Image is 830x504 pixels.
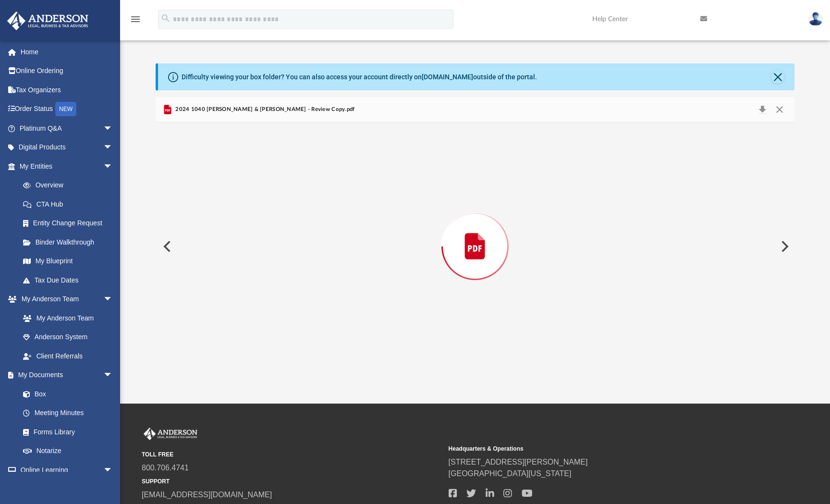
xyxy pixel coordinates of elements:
[449,444,749,453] small: Headquarters & Operations
[103,138,122,158] span: arrow_drop_down
[808,12,823,26] img: User Pic
[4,12,91,30] img: Anderson Advisors Platinum Portal
[13,346,122,366] a: Client Referrals
[103,157,122,176] span: arrow_drop_down
[7,460,122,479] a: Online Learningarrow_drop_down
[142,464,189,472] a: 800.706.4741
[13,176,127,195] a: Overview
[7,366,122,385] a: My Documentsarrow_drop_down
[7,119,127,138] a: Platinum Q&Aarrow_drop_down
[13,270,127,290] a: Tax Due Dates
[422,73,473,81] a: [DOMAIN_NAME]
[13,308,118,328] a: My Anderson Team
[142,477,442,486] small: SUPPORT
[13,384,118,404] a: Box
[130,18,141,25] a: menu
[173,105,354,114] span: 2024 1040 [PERSON_NAME] & [PERSON_NAME] - Review Copy.pdf
[182,72,537,82] div: Difficulty viewing your box folder? You can also access your account directly on outside of the p...
[13,252,122,271] a: My Blueprint
[156,233,177,260] button: Previous File
[103,460,122,480] span: arrow_drop_down
[13,404,122,423] a: Meeting Minutes
[55,102,76,116] div: NEW
[754,103,771,116] button: Download
[130,13,141,25] i: menu
[156,97,794,370] div: Preview
[449,469,572,478] a: [GEOGRAPHIC_DATA][US_STATE]
[7,138,127,157] a: Digital Productsarrow_drop_down
[771,70,784,84] button: Close
[449,458,588,466] a: [STREET_ADDRESS][PERSON_NAME]
[103,290,122,309] span: arrow_drop_down
[13,233,127,252] a: Binder Walkthrough
[13,442,122,461] a: Notarize
[103,119,122,138] span: arrow_drop_down
[7,157,127,176] a: My Entitiesarrow_drop_down
[13,328,122,347] a: Anderson System
[7,290,122,309] a: My Anderson Teamarrow_drop_down
[142,428,199,440] img: Anderson Advisors Platinum Portal
[142,450,442,459] small: TOLL FREE
[771,103,788,116] button: Close
[773,233,794,260] button: Next File
[13,214,127,233] a: Entity Change Request
[103,366,122,385] span: arrow_drop_down
[13,422,118,442] a: Forms Library
[13,195,127,214] a: CTA Hub
[142,491,272,499] a: [EMAIL_ADDRESS][DOMAIN_NAME]
[7,61,127,81] a: Online Ordering
[7,99,127,119] a: Order StatusNEW
[7,42,127,61] a: Home
[7,80,127,99] a: Tax Organizers
[160,13,171,24] i: search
